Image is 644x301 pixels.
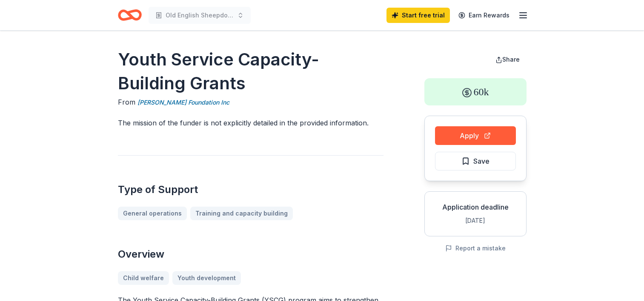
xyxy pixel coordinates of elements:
[149,7,251,24] button: Old English Sheepdog Rescue spay and neuter project
[435,126,516,145] button: Apply
[118,118,384,128] p: The mission of the funder is not explicitly detailed in the provided information.
[190,207,293,220] a: Training and capacity building
[118,97,384,108] div: From
[137,97,229,108] a: [PERSON_NAME] Foundation Inc
[432,202,519,212] div: Application deadline
[386,8,450,23] a: Start free trial
[453,8,515,23] a: Earn Rewards
[489,51,527,68] button: Share
[166,10,234,20] span: Old English Sheepdog Rescue spay and neuter project
[432,216,519,226] div: [DATE]
[118,207,187,220] a: General operations
[118,5,142,25] a: Home
[473,156,489,167] span: Save
[502,56,520,63] span: Share
[435,152,516,170] button: Save
[118,48,384,95] h1: Youth Service Capacity-Building Grants
[445,243,506,253] button: Report a mistake
[118,183,384,196] h2: Type of Support
[118,247,384,261] h2: Overview
[424,78,527,105] div: 60k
